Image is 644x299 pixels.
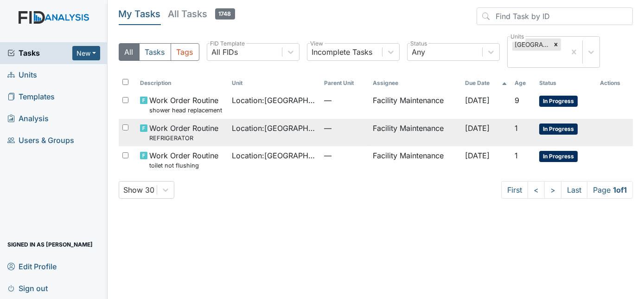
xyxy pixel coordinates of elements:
span: Users & Groups [7,133,74,148]
span: [DATE] [465,123,490,133]
th: Toggle SortBy [136,75,228,91]
button: Tasks [139,43,171,61]
span: Templates [7,90,55,104]
th: Toggle SortBy [511,75,536,91]
th: Assignee [369,75,461,91]
input: Find Task by ID [477,7,633,25]
td: Facility Maintenance [369,146,461,174]
span: Location : [GEOGRAPHIC_DATA] [232,123,316,134]
span: Location : [GEOGRAPHIC_DATA] [232,150,316,161]
span: [DATE] [465,96,490,105]
span: Location : [GEOGRAPHIC_DATA] [232,95,316,106]
span: — [324,123,366,134]
span: Work Order Routine toilet not flushing [149,150,218,170]
span: Work Order Routine shower head replacement [149,95,222,115]
button: All [119,43,140,61]
th: Actions [596,75,633,91]
th: Toggle SortBy [461,75,511,91]
span: 1 [515,123,518,133]
span: Edit Profile [7,259,57,273]
span: In Progress [539,123,578,135]
td: Facility Maintenance [369,91,461,118]
small: REFRIGERATOR [149,134,218,143]
span: Work Order Routine REFRIGERATOR [149,123,218,143]
div: [GEOGRAPHIC_DATA] [512,39,551,51]
span: Page [587,181,633,199]
th: Toggle SortBy [320,75,370,91]
div: All FIDs [212,46,238,58]
span: In Progress [539,96,578,107]
button: Tags [171,43,199,61]
nav: task-pagination [501,181,633,199]
h5: My Tasks [119,7,161,20]
th: Toggle SortBy [228,75,320,91]
a: Last [561,181,587,199]
td: Facility Maintenance [369,119,461,146]
div: Any [412,46,426,58]
a: > [544,181,561,199]
span: Units [7,68,37,82]
input: Toggle All Rows Selected [122,79,128,85]
span: 1748 [215,8,235,19]
a: Tasks [7,47,72,58]
span: Analysis [7,111,49,126]
span: Signed in as [PERSON_NAME] [7,237,93,252]
small: toilet not flushing [149,161,218,170]
span: [DATE] [465,151,490,160]
span: 1 [515,151,518,160]
span: 9 [515,96,519,105]
span: — [324,95,366,106]
span: Sign out [7,281,48,295]
button: New [72,46,100,60]
strong: 1 of 1 [613,185,627,195]
small: shower head replacement [149,106,222,115]
th: Toggle SortBy [536,75,596,91]
div: Show 30 [124,184,155,195]
div: Type filter [119,43,199,61]
span: In Progress [539,151,578,162]
h5: All Tasks [168,7,235,20]
div: Incomplete Tasks [312,46,373,58]
a: < [528,181,545,199]
span: — [324,150,366,161]
a: First [501,181,528,199]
